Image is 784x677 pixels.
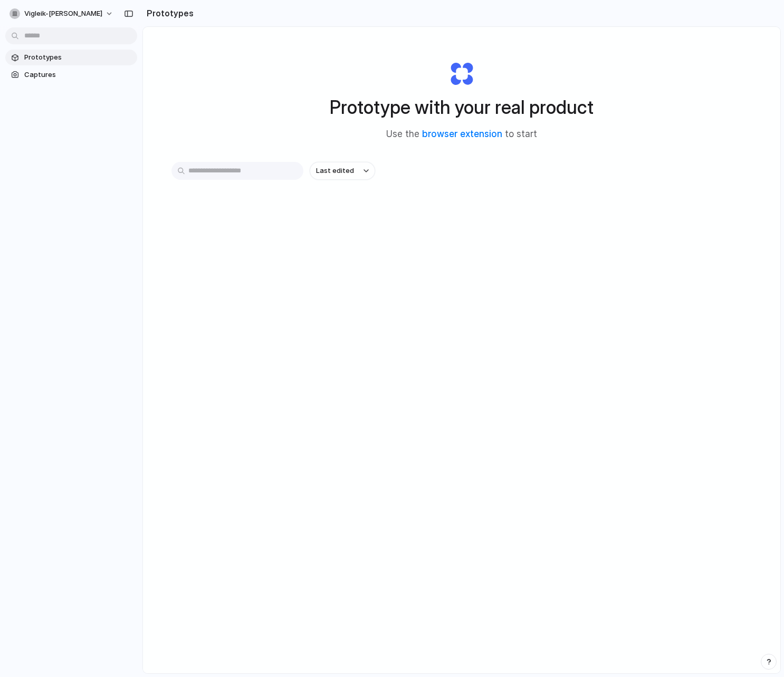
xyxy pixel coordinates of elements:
button: vigleik-[PERSON_NAME] [5,5,119,22]
a: browser extension [422,129,502,139]
span: Last edited [316,166,354,176]
h2: Prototypes [142,7,194,20]
h1: Prototype with your real product [330,93,594,121]
a: Captures [5,67,137,83]
span: Prototypes [24,52,133,63]
button: Last edited [310,162,375,180]
span: Captures [24,70,133,80]
a: Prototypes [5,50,137,65]
span: Use the to start [386,128,537,141]
span: vigleik-[PERSON_NAME] [24,8,102,19]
